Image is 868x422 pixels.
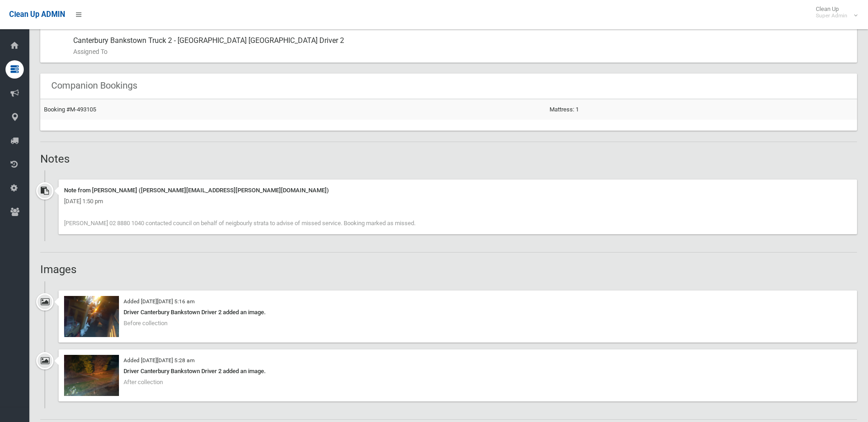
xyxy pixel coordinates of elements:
[73,46,850,57] small: Assigned To
[64,196,852,207] div: [DATE] 1:50 pm
[816,12,847,19] small: Super Admin
[546,99,857,120] td: Mattress: 1
[811,5,857,19] span: Clean Up
[44,106,96,113] a: Booking #M-493105
[64,296,119,337] img: 2025-10-1505.16.201872970724702827181.jpg
[64,355,119,396] img: 2025-10-1505.28.368512814349806229626.jpg
[9,10,65,19] span: Clean Up ADMIN
[64,185,852,196] div: Note from [PERSON_NAME] ([PERSON_NAME][EMAIL_ADDRESS][PERSON_NAME][DOMAIN_NAME])
[40,264,857,275] h2: Images
[73,30,850,63] div: Canterbury Bankstown Truck 2 - [GEOGRAPHIC_DATA] [GEOGRAPHIC_DATA] Driver 2
[124,320,167,327] span: Before collection
[124,379,163,385] span: After collection
[64,307,852,318] div: Driver Canterbury Bankstown Driver 2 added an image.
[124,357,194,364] small: Added [DATE][DATE] 5:28 am
[40,77,148,95] header: Companion Bookings
[124,298,194,305] small: Added [DATE][DATE] 5:16 am
[40,153,857,165] h2: Notes
[64,366,852,377] div: Driver Canterbury Bankstown Driver 2 added an image.
[64,220,415,227] span: [PERSON_NAME] 02 8880 1040 contacted council on behalf of neigbourly strata to advise of missed s...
